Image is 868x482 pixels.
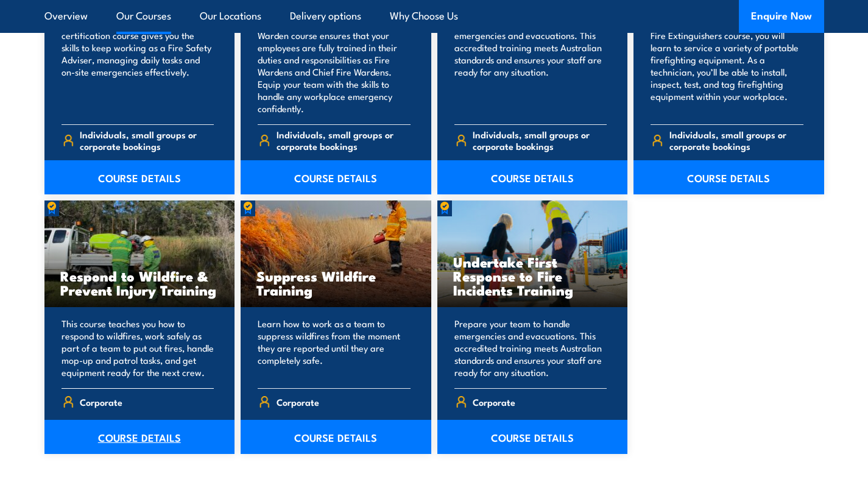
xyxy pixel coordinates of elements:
p: This course teaches you how to respond to wildfires, work safely as part of a team to put out fir... [62,317,214,378]
a: COURSE DETAILS [241,420,431,454]
p: In our Inspect & Test Fire Blankets & Fire Extinguishers course, you will learn to service a vari... [651,17,803,115]
h3: Respond to Wildfire & Prevent Injury Training [60,269,219,297]
p: Our Fire Warden and Chief Fire Warden course ensures that your employees are fully trained in the... [258,17,411,115]
a: COURSE DETAILS [437,160,628,194]
span: Individuals, small groups or corporate bookings [669,129,803,152]
span: Corporate [473,392,515,411]
span: Individuals, small groups or corporate bookings [277,129,411,152]
a: COURSE DETAILS [633,160,824,194]
h3: Suppress Wildfire Training [256,269,415,297]
p: Learn how to work as a team to suppress wildfires from the moment they are reported until they ar... [258,317,411,378]
a: COURSE DETAILS [44,420,235,454]
p: Our Fire Safety Adviser re-certification course gives you the skills to keep working as a Fire Sa... [62,17,214,115]
span: Individuals, small groups or corporate bookings [473,129,607,152]
p: Prepare your team to handle emergencies and evacuations. This accredited training meets Australia... [454,317,607,378]
span: Corporate [277,392,319,411]
p: Prepare your team to handle emergencies and evacuations. This accredited training meets Australia... [454,17,607,115]
span: Corporate [80,392,122,411]
span: Individuals, small groups or corporate bookings [80,129,214,152]
a: COURSE DETAILS [241,160,431,194]
a: COURSE DETAILS [44,160,235,194]
h3: Undertake First Response to Fire Incidents Training [453,255,612,297]
a: COURSE DETAILS [437,420,628,454]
